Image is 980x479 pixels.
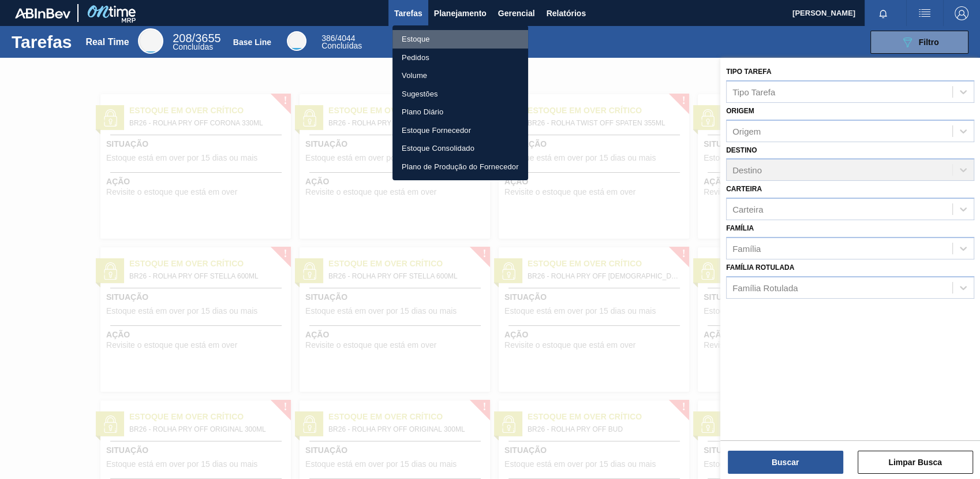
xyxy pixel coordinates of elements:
a: Estoque Fornecedor [392,121,528,140]
a: Sugestões [392,85,528,103]
a: Plano Diário [392,103,528,121]
a: Estoque Consolidado [392,139,528,158]
a: Pedidos [392,49,528,67]
a: Plano de Produção do Fornecedor [392,158,528,176]
a: Volume [392,66,528,85]
a: Estoque [392,30,528,49]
